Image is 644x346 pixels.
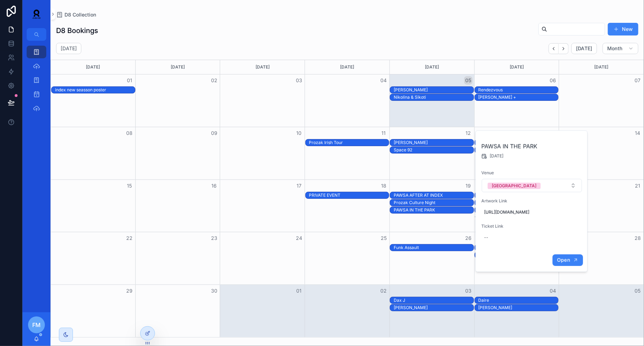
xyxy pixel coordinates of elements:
[295,129,303,137] button: 10
[484,209,579,215] span: [URL][DOMAIN_NAME]
[379,76,388,85] button: 04
[490,153,503,159] span: [DATE]
[481,170,582,176] span: Venue
[479,87,558,93] div: Rendezvous
[479,94,558,100] div: [PERSON_NAME] +
[481,223,582,229] span: Ticket Link
[633,287,642,295] button: 05
[394,305,474,311] div: [PERSON_NAME]
[479,298,558,303] div: Daire
[52,60,134,74] div: [DATE]
[55,87,135,93] div: index new seasson poster
[56,26,98,35] h1: D8 Bookings
[479,305,558,311] div: [PERSON_NAME]
[394,297,474,303] div: Dax J
[379,287,388,295] button: 02
[394,192,474,198] div: PAWSA AFTER AT INDEX
[560,60,643,74] div: [DATE]
[394,298,474,303] div: Dax J
[295,76,303,85] button: 03
[394,245,474,250] div: Funk Assault
[633,129,642,137] button: 14
[295,287,303,295] button: 01
[549,43,559,54] button: Back
[32,321,41,329] span: FM
[306,60,388,74] div: [DATE]
[464,129,473,137] button: 12
[126,234,134,242] button: 22
[309,139,389,146] div: Prozak Irish Tour
[50,60,644,338] div: Month View
[549,76,557,85] button: 06
[607,45,623,52] span: Month
[464,287,473,295] button: 03
[553,254,583,266] button: Open
[210,129,218,137] button: 09
[295,234,303,242] button: 24
[633,182,642,190] button: 21
[394,140,474,145] div: [PERSON_NAME]
[394,147,474,153] div: Space 92
[608,23,638,35] button: New
[65,11,96,18] span: D8 Collection
[557,257,570,263] span: Open
[576,45,592,52] span: [DATE]
[394,139,474,146] div: SOSA
[464,234,473,242] button: 26
[394,87,474,93] div: Fatima Hajji
[475,214,494,220] button: +2 more
[394,305,474,311] div: Paul Van Dyk
[379,182,388,190] button: 18
[571,43,597,54] button: [DATE]
[559,43,569,54] button: Next
[28,8,45,20] img: App logo
[379,129,388,137] button: 11
[549,129,557,137] button: 13
[394,87,474,93] div: [PERSON_NAME]
[394,147,474,153] div: Space 92
[309,140,389,145] div: Prozak Irish Tour
[126,182,134,190] button: 15
[394,200,474,206] div: Prozak Culture Night
[309,192,389,198] div: PRIVATE EVENT
[549,287,557,295] button: 04
[484,235,488,240] div: --
[126,287,134,295] button: 29
[633,76,642,85] button: 07
[210,234,218,242] button: 23
[479,297,558,303] div: Daire
[126,129,134,137] button: 08
[394,94,474,100] div: Nikolina & Sikoti
[210,182,218,190] button: 16
[482,179,582,192] button: Select Button
[394,200,474,205] div: Prozak Culture Night
[479,94,558,100] div: Omar +
[379,234,388,242] button: 25
[309,192,389,198] div: PRIVATE EVENT
[394,192,474,198] div: PAWSA AFTER AT INDEX
[210,76,218,85] button: 02
[464,76,473,85] button: 05
[394,207,474,213] div: PAWSA IN THE PARK
[137,60,219,74] div: [DATE]
[22,41,50,124] div: scrollable content
[210,287,218,295] button: 30
[464,182,473,190] button: 19
[391,60,473,74] div: [DATE]
[221,60,304,74] div: [DATE]
[479,305,558,311] div: Yousuke Yukimatsu
[61,45,77,52] h2: [DATE]
[56,11,96,18] a: D8 Collection
[479,87,558,93] div: Rendezvous
[481,142,582,150] h2: PAWSA IN THE PARK
[603,43,638,54] button: Month
[476,60,558,74] div: [DATE]
[633,234,642,242] button: 28
[481,198,582,204] span: Artwork Link
[394,94,474,100] div: Nikolina & Sikoti
[55,87,135,93] div: index new seasson poster
[126,76,134,85] button: 01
